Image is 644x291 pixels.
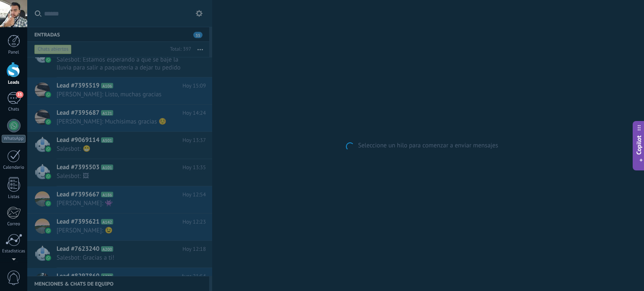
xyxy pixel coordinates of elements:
div: Correo [2,221,26,227]
div: Panel [2,50,26,55]
span: Copilot [635,135,643,155]
div: Listas [2,194,26,200]
div: Leads [2,80,26,85]
div: Estadísticas [2,249,26,254]
div: Chats [2,107,26,112]
div: Calendario [2,165,26,170]
span: 35 [16,91,23,98]
div: WhatsApp [2,135,26,143]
